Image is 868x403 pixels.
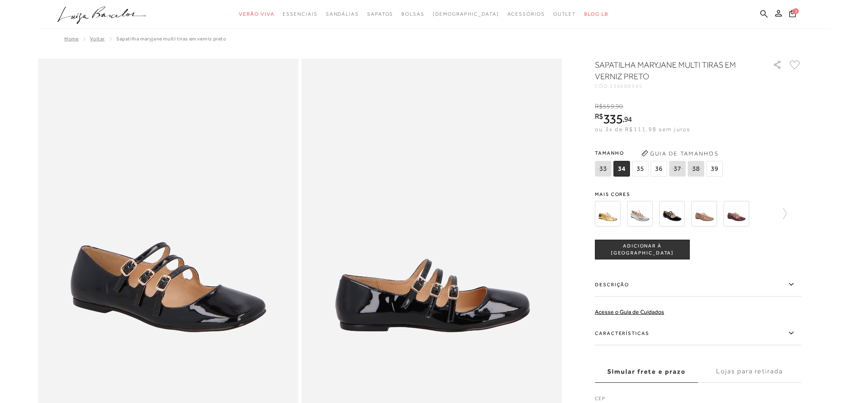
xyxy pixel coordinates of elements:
[624,115,632,123] span: 94
[610,83,643,89] span: 130600345
[793,8,799,14] span: 1
[595,113,603,120] i: R$
[367,7,393,22] a: noSubCategoriesText
[659,201,685,226] img: SAPATILHA MARY JANE verniz preto
[326,7,359,22] a: noSubCategoriesText
[553,11,576,17] span: Outlet
[688,161,704,177] span: 38
[595,84,760,89] div: CÓD:
[614,103,623,110] i: ,
[367,11,393,17] span: Sapatos
[433,11,499,17] span: [DEMOGRAPHIC_DATA]
[595,147,725,159] span: Tamanho
[603,111,623,126] span: 335
[603,103,614,110] span: 559
[283,11,317,17] span: Essenciais
[595,361,698,383] label: Simular frete e prazo
[651,161,667,177] span: 36
[698,361,801,383] label: Lojas para retirada
[616,103,623,110] span: 90
[401,7,425,22] a: noSubCategoriesText
[433,7,499,22] a: noSubCategoriesText
[584,11,608,17] span: BLOG LB
[613,161,630,177] span: 34
[595,192,801,197] span: Mais cores
[239,11,274,17] span: Verão Viva
[595,321,801,345] label: Características
[627,201,653,226] img: Sapatilha mary jane prata
[595,201,620,226] img: Sapatilha mary jane ouro
[595,161,611,177] span: 33
[595,103,603,110] i: R$
[724,201,749,226] img: SAPATILHA MARYJANE MULTI TIRAS EM VERNIZ MARSALA
[706,161,723,177] span: 39
[595,59,750,82] h1: SAPATILHA MARYJANE MULTI TIRAS EM VERNIZ PRETO
[639,147,721,160] button: Guia de Tamanhos
[595,273,801,297] label: Descrição
[623,115,632,123] i: ,
[283,7,317,22] a: noSubCategoriesText
[595,240,690,259] button: ADICIONAR À [GEOGRAPHIC_DATA]
[595,126,690,132] span: ou 3x de R$111,98 sem juros
[90,36,105,42] a: Voltar
[584,7,608,22] a: BLOG LB
[595,243,689,257] span: ADICIONAR À [GEOGRAPHIC_DATA]
[595,309,664,315] a: Acesse o Guia de Cuidados
[632,161,649,177] span: 35
[116,36,226,42] span: SAPATILHA MARYJANE MULTI TIRAS EM VERNIZ PRETO
[691,201,717,226] img: SAPATILHA MARYJANE MULTI TIRAS EM VERNIZ BEGE ARGILA
[507,11,545,17] span: Acessórios
[64,36,78,42] a: Home
[669,161,686,177] span: 37
[326,11,359,17] span: Sandálias
[239,7,274,22] a: noSubCategoriesText
[787,9,798,20] button: 1
[553,7,576,22] a: noSubCategoriesText
[401,11,425,17] span: Bolsas
[507,7,545,22] a: noSubCategoriesText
